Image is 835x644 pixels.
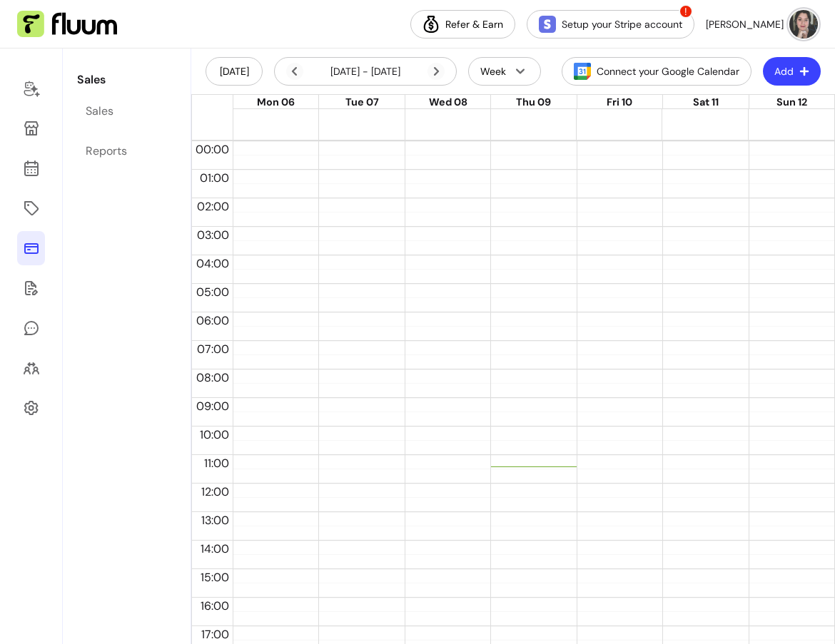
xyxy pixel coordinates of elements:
span: 00:00 [192,142,233,157]
span: 12:00 [198,484,233,499]
span: Sat 11 [693,96,719,108]
span: 02:00 [193,199,233,214]
button: Tue 07 [345,95,379,111]
span: ! [679,4,693,19]
button: Connect your Google Calendar [562,57,751,86]
span: 08:00 [193,370,233,385]
img: Stripe Icon [539,16,556,33]
div: Reports [86,143,127,160]
span: 11:00 [201,456,233,471]
span: Sun 12 [776,96,807,108]
a: Forms [17,271,45,305]
a: Home [17,71,45,106]
a: Calendar [17,151,45,185]
a: Clients [17,351,45,385]
span: 05:00 [193,285,233,300]
button: Wed 08 [429,95,467,111]
span: Wed 08 [429,96,467,108]
span: [PERSON_NAME] [706,17,784,31]
span: 09:00 [193,399,233,414]
button: Sun 12 [776,95,807,111]
a: My Messages [17,311,45,345]
span: 14:00 [197,541,233,556]
span: Mon 06 [257,96,295,108]
button: Fri 10 [607,95,632,111]
span: 07:00 [193,342,233,357]
span: 10:00 [196,427,233,442]
a: Sales [17,231,45,265]
div: Sales [86,103,113,120]
a: Refer & Earn [410,10,515,39]
span: 17:00 [198,627,233,642]
img: Fluum Logo [17,11,117,38]
span: 01:00 [196,170,233,185]
span: 16:00 [197,598,233,613]
a: Offerings [17,191,45,225]
button: Mon 06 [257,95,295,111]
span: 06:00 [193,313,233,328]
img: Google Calendar Icon [574,63,591,80]
span: Fri 10 [607,96,632,108]
a: Reports [77,134,176,168]
a: Sales [77,94,176,128]
span: 13:00 [198,513,233,528]
a: Storefront [17,111,45,145]
div: [DATE] - [DATE] [286,63,445,80]
button: Sat 11 [693,95,719,111]
span: Tue 07 [345,96,379,108]
button: [DATE] [206,57,263,86]
a: Setup your Stripe account [527,10,694,39]
span: 04:00 [193,256,233,271]
span: Thu 09 [516,96,551,108]
span: 03:00 [193,228,233,242]
button: avatar[PERSON_NAME] [706,10,818,39]
button: Add [763,57,821,86]
span: 15:00 [197,570,233,585]
button: Week [468,57,541,86]
img: avatar [789,10,818,39]
p: Sales [77,71,176,88]
a: Settings [17,391,45,425]
button: Thu 09 [516,95,551,111]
